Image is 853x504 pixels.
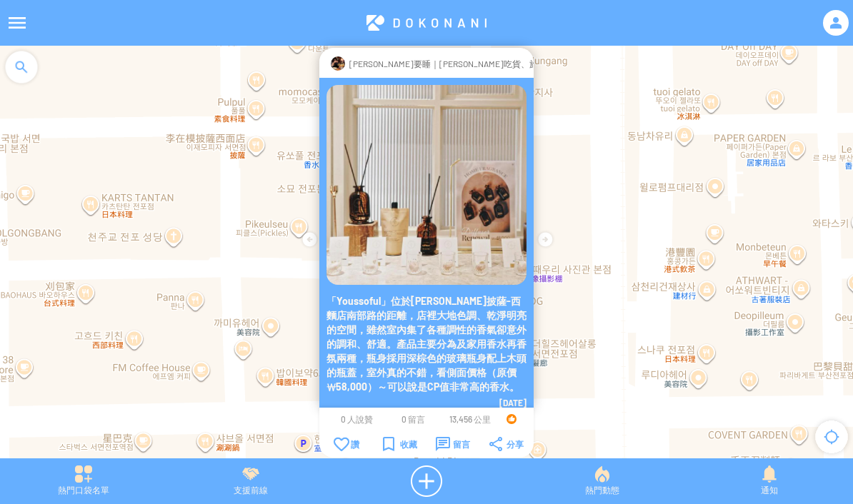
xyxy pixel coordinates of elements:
[400,439,417,449] font: 收藏
[585,485,619,495] font: 熱門動態
[761,485,778,495] font: 通知
[453,439,470,449] font: 留言
[341,414,373,424] font: 0 人說贊
[326,295,527,393] font: 「Youssoful」位於[PERSON_NAME]披薩-西麵店南部路的距離，店裡大地色調、乾淨明亮的空間，雖然室內集了各種調性的香氣卻意外的調和、舒適。產品主要分為及家用香水再香氛兩種，瓶身採...
[351,439,359,449] font: 讚
[331,56,345,71] img: 未找到 Visruth.jpg
[349,59,564,69] font: [PERSON_NAME]要睡｜[PERSON_NAME]吃貨、旅遊日記
[4,454,51,473] a: 在Google地圖上開啟該區域（開啟新視窗）
[499,398,527,408] font: [DATE]
[326,85,527,285] img: 未找到 Visruth.jpg
[507,439,524,449] font: 分享
[449,414,491,424] font: 13,456 公里
[401,414,425,424] font: 0 留言
[58,485,109,495] font: 熱門口袋名單
[234,485,268,495] font: 支援前線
